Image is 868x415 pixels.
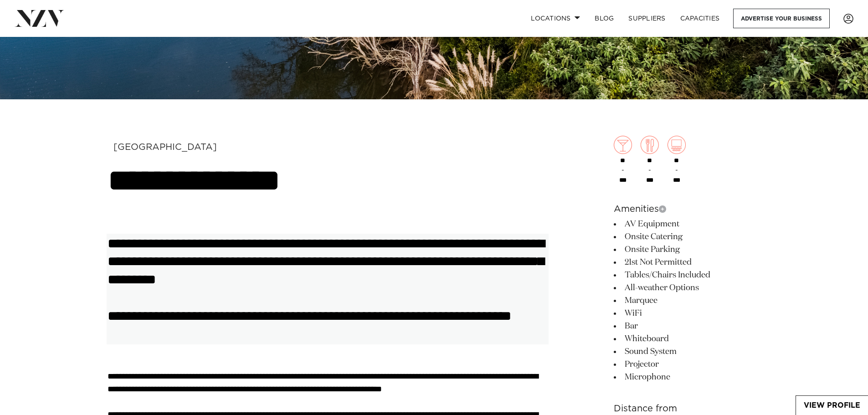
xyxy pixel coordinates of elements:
div: [GEOGRAPHIC_DATA] [113,143,320,151]
li: Bar [614,320,762,333]
li: Projector [614,358,762,371]
li: Sound System [614,345,762,358]
li: Whiteboard [614,333,762,345]
a: BLOG [587,9,621,28]
h6: Amenities [614,202,762,216]
a: View Profile [796,396,868,415]
a: Advertise your business [733,9,830,28]
a: Capacities [673,9,727,28]
a: SUPPLIERS [621,9,673,28]
li: Onsite Catering [614,231,762,243]
li: Onsite Parking [614,243,762,256]
img: theatre.png [668,136,686,154]
a: Locations [524,9,587,28]
li: All-weather Options [614,282,762,294]
img: cocktail.png [614,136,632,154]
div: - [668,136,686,184]
li: WiFi [614,307,762,320]
img: dining.png [641,136,659,154]
li: Marquee [614,294,762,307]
div: - [641,136,659,184]
img: nzv-logo.png [15,10,64,26]
div: - [614,136,632,184]
li: Tables/Chairs Included [614,269,762,282]
li: AV Equipment [614,218,762,231]
li: 21st Not Permitted [614,256,762,269]
li: Microphone [614,371,762,384]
